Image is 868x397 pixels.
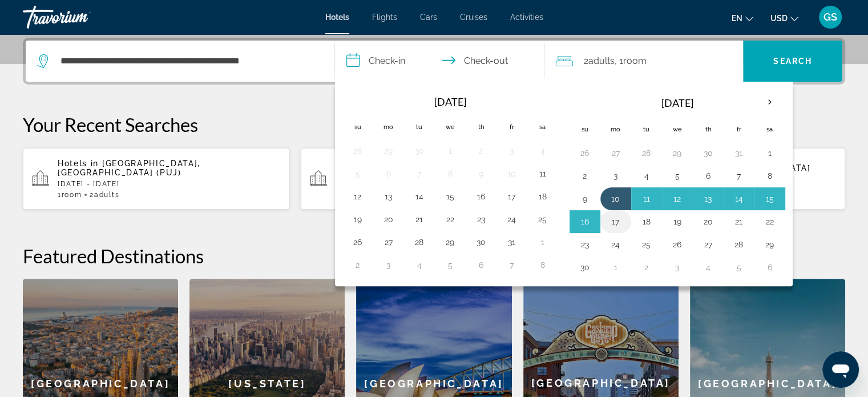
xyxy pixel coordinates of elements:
button: Day 25 [637,236,656,252]
button: Day 16 [472,189,490,204]
button: Day 4 [637,168,656,184]
button: Day 13 [380,189,398,204]
button: Day 10 [607,191,625,207]
span: 2 [90,191,119,199]
button: Day 14 [410,189,429,204]
button: Day 4 [699,259,717,275]
a: Travorium [23,2,137,32]
button: Change language [732,10,753,26]
button: Day 29 [668,145,687,161]
button: Day 5 [730,259,748,275]
a: Activities [510,13,543,22]
button: Day 11 [534,166,552,182]
span: Cruises [460,13,487,22]
button: Day 7 [410,166,429,182]
button: Day 23 [576,236,594,252]
button: Day 7 [730,168,748,184]
button: Day 30 [699,145,717,161]
button: Day 11 [637,191,656,207]
button: Day 23 [472,211,490,227]
button: Day 22 [441,211,459,227]
button: Day 27 [380,234,398,250]
table: Right calendar grid [570,89,785,279]
iframe: Button to launch messaging window [822,351,859,388]
button: Day 12 [668,191,687,207]
button: Day 8 [534,257,552,273]
h2: Featured Destinations [23,244,845,267]
button: Day 3 [380,257,398,273]
span: Adults [588,55,614,66]
button: Day 30 [472,234,490,250]
span: en [732,14,742,23]
span: GS [823,11,837,23]
button: Day 15 [761,191,779,207]
th: [DATE] [600,89,754,117]
button: Day 9 [576,191,594,207]
button: Day 21 [410,211,429,227]
button: Next month [754,89,785,115]
button: Day 21 [730,214,748,230]
button: Day 8 [761,168,779,184]
button: Search [743,41,842,82]
button: Day 1 [761,145,779,161]
button: Hotels in [GEOGRAPHIC_DATA], [GEOGRAPHIC_DATA] (PUJ)[DATE] - [DATE]1Room2Adults [23,147,289,210]
span: 1 [58,191,82,199]
button: Day 5 [668,168,687,184]
button: Day 6 [699,168,717,184]
span: Adults [94,191,119,199]
button: Day 30 [410,143,429,159]
button: Day 19 [668,214,687,230]
button: Day 6 [380,166,398,182]
button: Day 20 [380,211,398,227]
span: Search [773,57,812,66]
a: Hotels [325,13,349,22]
button: Day 3 [503,143,521,159]
a: Flights [372,13,397,22]
button: Change currency [770,10,798,26]
button: Day 2 [637,259,656,275]
button: Day 7 [503,257,521,273]
button: Select check in and out date [335,41,545,82]
span: Hotels in [58,159,99,168]
button: Day 22 [761,214,779,230]
button: Day 5 [441,257,459,273]
button: Day 26 [668,236,687,252]
button: Day 25 [534,211,552,227]
table: Left calendar grid [342,89,558,276]
span: Room [623,55,646,66]
button: Day 18 [637,214,656,230]
button: Day 1 [441,143,459,159]
button: Day 16 [576,214,594,230]
button: Day 2 [576,168,594,184]
button: Day 1 [607,259,625,275]
button: Day 13 [699,191,717,207]
button: Day 5 [349,166,367,182]
span: USD [770,14,788,23]
span: [GEOGRAPHIC_DATA], [GEOGRAPHIC_DATA] (PUJ) [58,159,200,177]
span: 2 [583,53,614,69]
button: Day 17 [503,189,521,204]
button: Day 15 [441,189,459,204]
button: Day 6 [761,259,779,275]
button: Day 28 [637,145,656,161]
button: Day 29 [441,234,459,250]
button: Day 6 [472,257,490,273]
input: Search hotel destination [59,53,317,70]
button: Day 9 [472,166,490,182]
p: [DATE] - [DATE] [58,180,280,188]
button: Day 20 [699,214,717,230]
div: Search widget [26,41,842,82]
a: Cars [420,13,437,22]
button: Day 3 [607,168,625,184]
button: Day 27 [699,236,717,252]
button: Hotels in [GEOGRAPHIC_DATA], [GEOGRAPHIC_DATA] ([GEOGRAPHIC_DATA])[DATE] - [DATE]1Room2Adults [301,147,567,210]
button: Day 2 [349,257,367,273]
button: Day 27 [607,145,625,161]
button: User Menu [815,5,845,29]
button: Day 31 [503,234,521,250]
button: Day 4 [410,257,429,273]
